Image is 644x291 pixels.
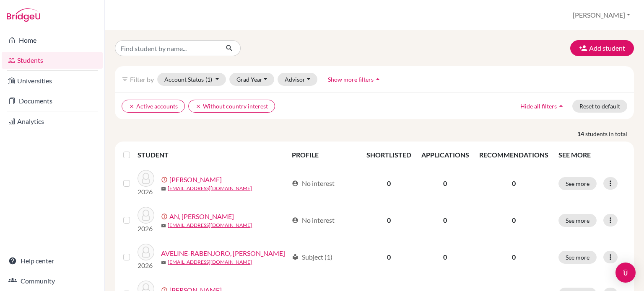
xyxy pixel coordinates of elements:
[361,202,416,239] td: 0
[361,239,416,276] td: 0
[570,40,634,56] button: Add student
[287,145,361,165] th: PROFILE
[168,221,252,229] a: [EMAIL_ADDRESS][DOMAIN_NAME]
[7,8,40,22] img: Bridge-U
[416,239,474,276] td: 0
[615,263,636,283] div: Open Intercom Messenger
[479,215,548,225] p: 0
[558,177,597,190] button: See more
[292,180,299,187] span: account_circle
[479,178,548,188] p: 0
[168,258,252,266] a: [EMAIL_ADDRESS][DOMAIN_NAME]
[2,273,103,289] a: Community
[278,73,317,86] button: Advisor
[138,244,154,260] img: AVELINE-RABENJORO, Julia
[157,73,226,86] button: Account Status(1)
[292,178,335,188] div: No interest
[558,251,597,264] button: See more
[161,176,169,183] span: error_outline
[361,165,416,202] td: 0
[513,100,572,113] button: Hide all filtersarrow_drop_up
[558,214,597,227] button: See more
[479,252,548,262] p: 0
[138,187,154,197] p: 2026
[229,73,275,86] button: Grad Year
[321,73,389,86] button: Show more filtersarrow_drop_up
[122,100,185,113] button: clearActive accounts
[2,52,103,69] a: Students
[205,76,212,83] span: (1)
[474,145,553,165] th: RECOMMENDATIONS
[169,211,234,221] a: AN, [PERSON_NAME]
[115,40,219,56] input: Find student by name...
[416,165,474,202] td: 0
[195,103,201,109] i: clear
[2,32,103,49] a: Home
[572,100,627,113] button: Reset to default
[374,75,382,83] i: arrow_drop_up
[161,213,169,220] span: error_outline
[161,186,166,191] span: mail
[569,7,634,23] button: [PERSON_NAME]
[328,76,374,83] span: Show more filters
[361,145,416,165] th: SHORTLISTED
[292,217,299,224] span: account_circle
[138,224,154,234] p: 2026
[2,72,103,89] a: Universities
[416,202,474,239] td: 0
[161,260,166,265] span: mail
[292,254,299,260] span: local_library
[122,76,128,82] i: filter_list
[2,113,103,130] a: Analytics
[553,145,631,165] th: SEE MORE
[416,145,474,165] th: APPLICATIONS
[129,103,135,109] i: clear
[2,93,103,109] a: Documents
[557,102,565,110] i: arrow_drop_up
[138,207,154,224] img: AN, Youngchan
[161,223,166,228] span: mail
[138,145,286,165] th: STUDENT
[577,129,585,138] strong: 14
[292,252,332,262] div: Subject (1)
[169,175,222,185] a: [PERSON_NAME]
[130,75,154,83] span: Filter by
[2,252,103,269] a: Help center
[138,260,154,270] p: 2026
[520,103,557,110] span: Hide all filters
[161,248,285,258] a: AVELINE-RABENJORO, [PERSON_NAME]
[585,129,634,138] span: students in total
[168,185,252,192] a: [EMAIL_ADDRESS][DOMAIN_NAME]
[292,215,335,225] div: No interest
[188,100,275,113] button: clearWithout country interest
[138,170,154,187] img: AHMED, Mia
